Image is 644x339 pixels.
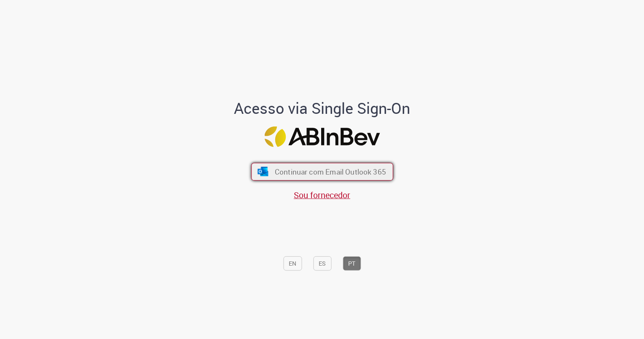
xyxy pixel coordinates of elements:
[257,167,269,176] img: ícone Azure/Microsoft 360
[205,100,439,117] h1: Acesso via Single Sign-On
[283,256,302,271] button: EN
[343,256,361,271] button: PT
[294,189,350,201] a: Sou fornecedor
[274,167,386,176] span: Continuar com Email Outlook 365
[313,256,331,271] button: ES
[264,126,380,147] img: Logo ABInBev
[251,163,393,180] button: ícone Azure/Microsoft 360 Continuar com Email Outlook 365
